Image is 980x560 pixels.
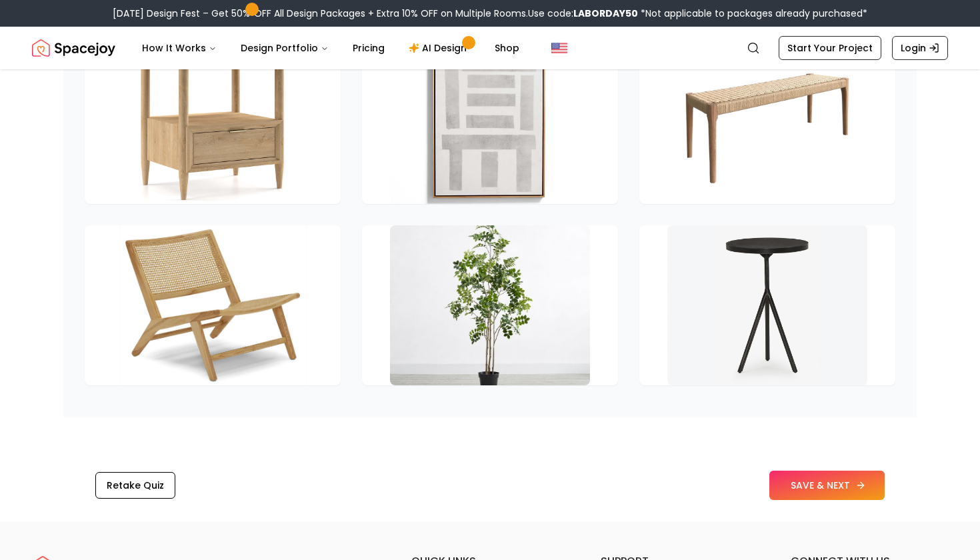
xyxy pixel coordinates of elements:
img: Kids Bodie Wood Nightstand [113,44,313,204]
nav: Global [32,27,948,69]
a: AI Design [398,35,481,61]
a: Spacejoy [32,35,115,61]
a: Login [892,36,948,60]
div: [DATE] Design Fest – Get 50% OFF All Design Packages + Extra 10% OFF on Multiple Rooms. [113,7,867,20]
nav: Main [131,35,530,61]
span: *Not applicable to packages already purchased* [638,7,867,20]
button: Retake Quiz [95,472,175,499]
img: Bette End Table [667,225,867,385]
img: Glenloft Bench [667,44,867,204]
a: Start Your Project [779,36,881,60]
img: Spacejoy Logo [32,35,115,61]
button: SAVE & NEXT [769,471,885,500]
img: Neutrality Print With Frame-31.5"x41.5" [390,44,590,204]
img: Faux Green Leaf Tree [390,225,590,385]
span: Use code: [528,7,638,20]
button: How It Works [131,35,227,61]
img: United States [551,40,567,56]
button: Design Portfolio [230,35,339,61]
img: Vienna Chair [113,225,313,385]
a: Shop [484,35,530,61]
b: LABORDAY50 [573,7,638,20]
a: Pricing [342,35,395,61]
